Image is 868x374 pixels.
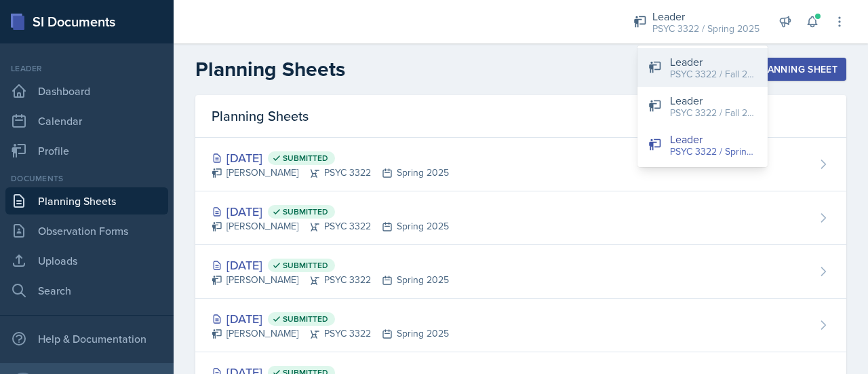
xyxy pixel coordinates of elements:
[212,166,449,180] div: [PERSON_NAME] PSYC 3322 Spring 2025
[195,57,345,81] h2: Planning Sheets
[212,219,449,233] div: [PERSON_NAME] PSYC 3322 Spring 2025
[5,62,168,75] div: Leader
[212,256,449,274] div: [DATE]
[212,326,449,341] div: [PERSON_NAME] PSYC 3322 Spring 2025
[637,126,768,164] button: Leader PSYC 3322 / Spring 2025
[637,48,768,87] button: Leader PSYC 3322 / Fall 2025
[5,187,168,214] a: Planning Sheets
[652,22,759,36] div: PSYC 3322 / Spring 2025
[670,92,757,109] div: Leader
[195,191,846,245] a: [DATE] Submitted [PERSON_NAME]PSYC 3322Spring 2025
[5,107,168,134] a: Calendar
[721,64,837,75] div: New Planning Sheet
[5,77,168,105] a: Dashboard
[283,206,328,217] span: Submitted
[283,260,328,271] span: Submitted
[212,310,449,328] div: [DATE]
[637,87,768,126] button: Leader PSYC 3322 / Fall 2024
[212,273,449,287] div: [PERSON_NAME] PSYC 3322 Spring 2025
[195,95,846,138] div: Planning Sheets
[195,138,846,191] a: [DATE] Submitted [PERSON_NAME]PSYC 3322Spring 2025
[283,153,328,164] span: Submitted
[5,325,168,352] div: Help & Documentation
[652,8,759,24] div: Leader
[670,131,757,147] div: Leader
[5,247,168,274] a: Uploads
[283,314,328,324] span: Submitted
[5,137,168,164] a: Profile
[670,106,757,120] div: PSYC 3322 / Fall 2024
[5,217,168,244] a: Observation Forms
[195,299,846,352] a: [DATE] Submitted [PERSON_NAME]PSYC 3322Spring 2025
[712,58,846,81] button: New Planning Sheet
[5,172,168,185] div: Documents
[670,145,757,159] div: PSYC 3322 / Spring 2025
[670,54,757,70] div: Leader
[212,149,449,167] div: [DATE]
[670,67,757,81] div: PSYC 3322 / Fall 2025
[5,277,168,304] a: Search
[195,245,846,299] a: [DATE] Submitted [PERSON_NAME]PSYC 3322Spring 2025
[212,202,449,221] div: [DATE]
